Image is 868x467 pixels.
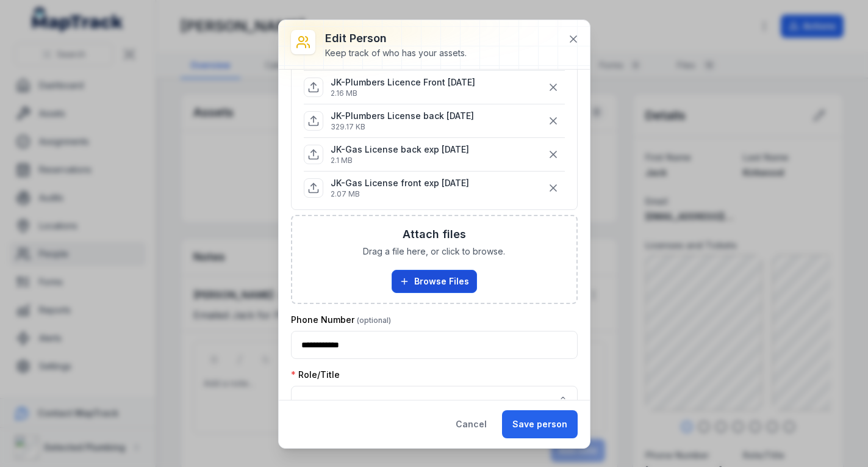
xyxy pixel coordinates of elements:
[331,189,469,199] p: 2.07 MB
[331,156,469,165] p: 2.1 MB
[325,47,467,59] div: Keep track of who has your assets.
[363,245,505,258] span: Drag a file here, or click to browse.
[331,76,475,89] p: JK-Plumbers Licence Front [DATE]
[331,122,474,132] p: 329.17 KB
[325,30,467,47] h3: Edit person
[331,110,474,122] p: JK-Plumbers License back [DATE]
[331,143,469,156] p: JK-Gas License back exp [DATE]
[445,410,497,438] button: Cancel
[403,226,466,243] h3: Attach files
[331,89,475,98] p: 2.16 MB
[331,177,469,189] p: JK-Gas License front exp [DATE]
[291,314,391,326] label: Phone Number
[291,369,340,381] label: Role/Title
[502,410,578,438] button: Save person
[392,270,477,293] button: Browse Files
